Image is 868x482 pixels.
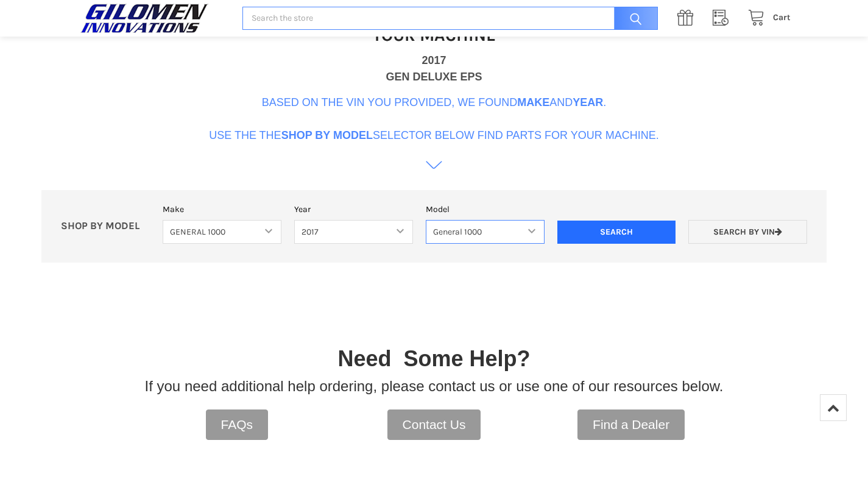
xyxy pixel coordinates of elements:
[422,52,446,69] div: 2017
[387,409,481,440] a: Contact Us
[608,7,658,30] input: Search
[163,203,281,216] label: Make
[557,221,676,244] input: Search
[741,10,791,26] a: Cart
[337,342,530,375] p: Need Some Help?
[688,220,807,244] a: Search by VIN
[517,96,549,108] b: Make
[773,12,791,23] span: Cart
[77,3,211,34] img: GILOMEN INNOVATIONS
[281,129,373,141] b: Shop By Model
[820,394,847,421] a: Top of Page
[242,7,657,30] input: Search the store
[206,409,269,440] a: FAQs
[54,220,157,233] p: SHOP BY MODEL
[426,203,545,216] label: Model
[145,375,724,397] p: If you need additional help ordering, please contact us or use one of our resources below.
[386,69,482,85] div: GEN DELUXE EPS
[209,94,659,144] p: Based on the VIN you provided, we found and . Use the the selector below find parts for your mach...
[573,96,603,108] b: Year
[577,409,685,440] a: Find a Dealer
[294,203,413,216] label: Year
[77,3,230,34] a: GILOMEN INNOVATIONS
